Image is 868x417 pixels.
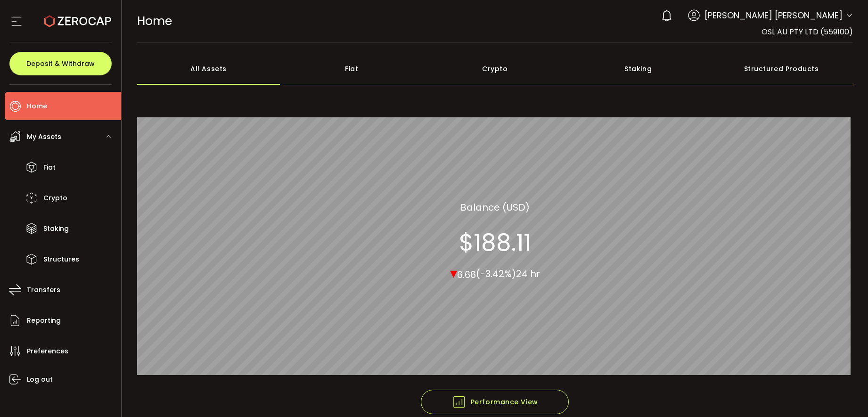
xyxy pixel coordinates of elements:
[9,52,112,75] button: Deposit & Withdraw
[566,52,710,85] div: Staking
[26,60,95,67] span: Deposit & Withdraw
[43,222,69,236] span: Staking
[476,267,516,280] span: (-3.42%)
[43,191,67,205] span: Crypto
[27,373,53,386] span: Log out
[27,130,61,144] span: My Assets
[457,268,476,281] span: 6.66
[137,52,280,85] div: All Assets
[452,395,538,409] span: Performance View
[450,262,457,283] span: ▾
[27,99,47,113] span: Home
[710,52,853,85] div: Structured Products
[137,13,172,29] span: Home
[27,344,68,358] span: Preferences
[516,267,540,280] span: 24 hr
[460,200,530,214] section: Balance (USD)
[756,315,868,417] iframe: Chat Widget
[27,314,61,327] span: Reporting
[459,228,531,256] section: $188.11
[423,52,566,85] div: Crypto
[27,283,60,297] span: Transfers
[421,390,569,414] button: Performance View
[43,253,79,266] span: Structures
[762,26,853,37] span: OSL AU PTY LTD (559100)
[704,9,843,22] span: [PERSON_NAME] [PERSON_NAME]
[280,52,423,85] div: Fiat
[43,161,56,174] span: Fiat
